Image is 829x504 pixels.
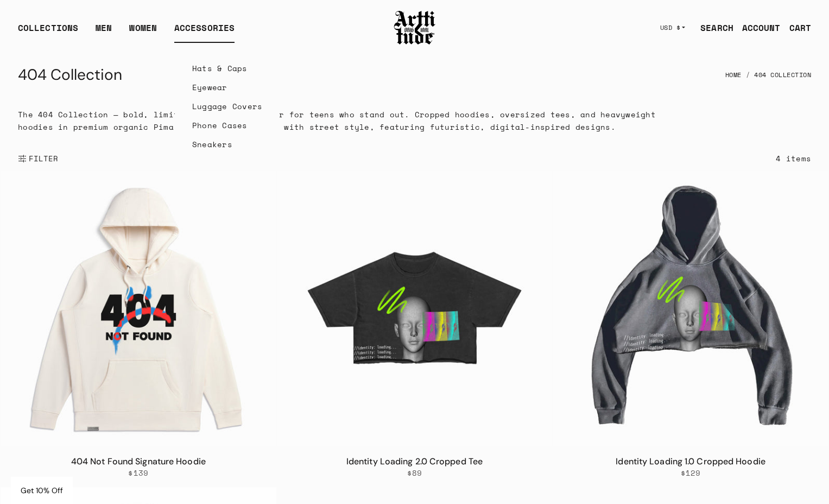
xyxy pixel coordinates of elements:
img: 404 Not Found Signature Hoodie [1,171,276,446]
span: $89 [407,468,422,478]
img: Arttitude [393,9,436,46]
a: Home [725,63,742,87]
a: WOMEN [129,21,157,43]
img: Identity Loading 1.0 Cropped Hoodie [553,171,828,446]
ul: Main navigation [9,21,243,43]
div: CART [789,21,811,34]
a: 404 Not Found Signature Hoodie [71,456,206,467]
a: SEARCH [692,17,733,39]
span: $129 [681,468,701,478]
span: USD $ [660,23,681,32]
a: Open cart [781,17,811,39]
img: Identity Loading 2.0 Cropped Tee [277,171,553,446]
a: ACCOUNT [733,17,781,39]
li: 404 Collection [742,63,812,87]
span: FILTER [27,153,59,164]
div: ACCESSORIES [174,21,235,43]
div: 4 items [776,152,811,165]
a: Identity Loading 2.0 Cropped Tee [346,456,483,467]
p: The 404 Collection — bold, limited-edition streetwear for teens who stand out. Cropped hoodies, o... [18,108,678,133]
div: COLLECTIONS [18,21,78,43]
a: Luggage Covers [192,97,263,116]
span: $139 [128,468,148,478]
a: Eyewear [192,78,263,97]
button: USD $ [654,16,692,40]
a: Sneakers [192,135,263,154]
a: MEN [96,21,112,43]
div: Get 10% Off [11,477,73,504]
a: Phone Cases [192,116,263,135]
span: Get 10% Off [21,486,63,495]
button: Show filters [18,147,59,171]
a: Identity Loading 1.0 Cropped Hoodie [616,456,765,467]
a: Hats & Caps [192,59,263,78]
h1: 404 Collection [18,62,122,88]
